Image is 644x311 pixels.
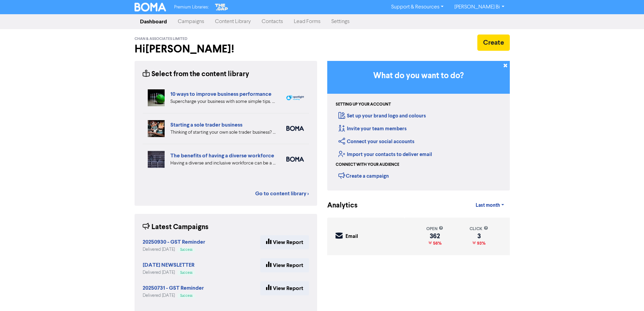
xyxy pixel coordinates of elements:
button: Create [477,35,510,51]
h3: What do you want to do? [337,71,500,81]
div: Delivered [DATE] [143,246,205,253]
div: Supercharge your business with some simple tips. Eliminate distractions & bad customers, get a pl... [170,98,276,105]
a: Dashboard [135,15,172,28]
a: 20250731 - GST Reminder [143,286,204,291]
div: Getting Started in BOMA [327,61,510,191]
span: Premium Libraries: [174,5,209,9]
img: BOMA Logo [135,3,166,12]
div: 3 [470,234,488,239]
strong: [DATE] NEWSLETTER [143,262,194,268]
div: Select from the content library [143,69,249,80]
div: Delivered [DATE] [143,292,204,299]
div: Analytics [327,200,349,211]
strong: 20250731 - GST Reminder [143,285,204,291]
a: View Report [260,281,309,295]
a: Content Library [210,15,256,28]
h2: Hi [PERSON_NAME] ! [135,43,317,55]
a: Starting a sole trader business [170,121,242,128]
div: Latest Campaigns [143,222,209,232]
a: 10 ways to improve business performance [170,91,271,97]
a: Last month [470,199,509,212]
div: Thinking of starting your own sole trader business? The Sole Trader Toolkit from the Ministry of ... [170,129,276,136]
a: Lead Forms [288,15,326,28]
span: 56% [432,241,442,246]
img: boma [286,157,304,162]
img: spotlight [286,95,304,101]
a: View Report [260,235,309,249]
div: Create a campaign [338,171,389,181]
a: Set up your brand logo and colours [338,113,426,119]
div: Delivered [DATE] [143,269,195,276]
a: Invite your team members [338,126,407,132]
span: Success [180,294,192,297]
div: Setting up your account [336,102,391,108]
a: View Report [260,258,309,272]
span: Chan & Associates Limited [135,37,187,41]
div: Having a diverse and inclusive workforce can be a major boost for your business. We list four of ... [170,160,276,167]
span: Last month [476,202,500,208]
div: Connect with your audience [336,162,399,168]
strong: 20250930 - GST Reminder [143,239,205,245]
div: 362 [426,234,443,239]
a: Contacts [256,15,288,28]
a: Connect your social accounts [338,138,414,145]
img: boma [286,126,304,131]
img: The Gap [214,3,229,12]
a: Import your contacts to deliver email [338,151,432,158]
span: Success [180,248,192,251]
a: [DATE] NEWSLETTER [143,263,194,268]
div: click [470,226,488,232]
span: Success [180,271,192,274]
a: Settings [326,15,355,28]
a: Support & Resources [386,2,449,13]
a: Go to content library > [255,190,309,198]
div: Email [345,233,358,241]
div: open [426,226,443,232]
a: [PERSON_NAME] Bi [449,2,509,13]
a: Campaigns [172,15,210,28]
a: The benefits of having a diverse workforce [170,152,274,159]
span: 93% [476,241,485,246]
a: 20250930 - GST Reminder [143,240,205,245]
